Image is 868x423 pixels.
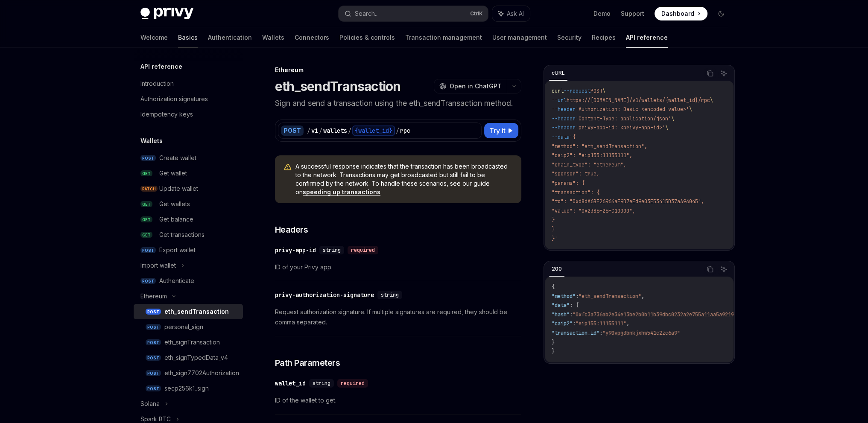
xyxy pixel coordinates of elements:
[275,357,340,369] span: Path Parameters
[140,201,152,207] span: GET
[159,245,196,255] div: Export wallet
[140,27,168,48] a: Welcome
[450,82,502,90] span: Open in ChatGPT
[275,79,401,94] h1: eth_sendTransaction
[140,216,152,223] span: GET
[602,88,605,94] span: \
[319,126,322,135] div: /
[275,395,521,405] span: ID of the wallet to get.
[140,61,182,72] h5: API reference
[671,115,674,122] span: \
[146,324,161,330] span: POST
[602,330,680,336] span: "y90vpg3bnkjxhw541c2zc6a9"
[295,27,329,48] a: Connectors
[489,125,506,136] span: Try it
[576,106,689,113] span: 'Authorization: Basic <encoded-value>'
[140,260,176,271] div: Import wallet
[275,66,521,74] div: Ethereum
[552,302,570,309] span: "data"
[164,368,239,378] div: eth_sign7702Authorization
[552,152,632,159] span: "caip2": "eip155:11155111",
[146,355,161,361] span: POST
[146,370,161,376] span: POST
[352,125,395,136] div: {wallet_id}
[576,320,626,327] span: "eip155:11155111"
[140,232,152,238] span: GET
[134,304,243,319] a: POSTeth_sendTransaction
[140,186,158,192] span: PATCH
[552,330,599,336] span: "transaction_id"
[140,170,152,177] span: GET
[552,283,555,290] span: {
[323,247,341,254] span: string
[339,27,395,48] a: Policies & controls
[507,9,524,18] span: Ask AI
[281,125,304,136] div: POST
[552,115,576,122] span: --header
[552,161,626,168] span: "chain_type": "ethereum",
[134,76,243,91] a: Introduction
[262,27,284,48] a: Wallets
[275,224,308,236] span: Headers
[134,242,243,258] a: POSTExport wallet
[140,109,193,120] div: Idempotency keys
[621,9,644,18] a: Support
[549,264,564,274] div: 200
[704,264,716,275] button: Copy the contents from the code block
[275,291,374,299] div: privy-authorization-signature
[552,170,599,177] span: "sponsor": true,
[164,306,229,317] div: eth_sendTransaction
[718,264,729,275] button: Ask AI
[339,6,488,21] button: Search...CtrlK
[134,365,243,381] a: POSTeth_sign7702Authorization
[576,124,665,131] span: 'privy-app-id: <privy-app-id>'
[134,91,243,107] a: Authorization signatures
[552,180,585,187] span: "params": {
[492,27,547,48] a: User management
[140,8,193,20] img: dark logo
[552,293,576,300] span: "method"
[434,79,507,93] button: Open in ChatGPT
[552,97,567,104] span: --url
[146,339,161,346] span: POST
[552,311,570,318] span: "hash"
[552,88,564,94] span: curl
[313,380,330,387] span: string
[323,126,347,135] div: wallets
[275,97,521,109] p: Sign and send a transaction using the eth_sendTransaction method.
[549,68,567,78] div: cURL
[570,311,573,318] span: :
[641,293,644,300] span: ,
[484,123,518,138] button: Try it
[283,163,292,172] svg: Warning
[134,166,243,181] a: GETGet wallet
[275,262,521,272] span: ID of your Privy app.
[140,79,174,89] div: Introduction
[400,126,410,135] div: rpc
[134,212,243,227] a: GETGet balance
[134,181,243,196] a: PATCHUpdate wallet
[140,155,156,161] span: POST
[552,320,573,327] span: "caip2"
[159,214,193,225] div: Get balance
[492,6,530,21] button: Ask AI
[552,235,558,242] span: }'
[714,7,728,20] button: Toggle dark mode
[689,106,692,113] span: \
[592,27,616,48] a: Recipes
[134,227,243,242] a: GETGet transactions
[570,134,576,140] span: '{
[552,143,647,150] span: "method": "eth_sendTransaction",
[381,292,399,298] span: string
[159,230,205,240] div: Get transactions
[275,246,316,254] div: privy-app-id
[557,27,582,48] a: Security
[275,307,521,327] span: Request authorization signature. If multiple signatures are required, they should be comma separa...
[140,94,208,104] div: Authorization signatures
[134,350,243,365] a: POSTeth_signTypedData_v4
[295,162,513,196] span: A successful response indicates that the transaction has been broadcasted to the network. Transac...
[164,383,209,394] div: secp256k1_sign
[661,9,694,18] span: Dashboard
[593,9,611,18] a: Demo
[355,9,379,19] div: Search...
